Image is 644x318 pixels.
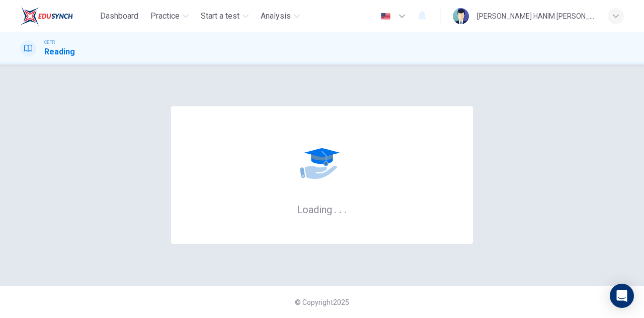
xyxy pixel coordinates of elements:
[150,10,180,22] span: Practice
[146,7,193,25] button: Practice
[44,46,75,58] h1: Reading
[100,10,138,22] span: Dashboard
[20,6,73,26] img: EduSynch logo
[44,39,55,46] span: CEFR
[201,10,239,22] span: Start a test
[295,298,349,306] span: © Copyright 2025
[197,7,253,25] button: Start a test
[257,7,304,25] button: Analysis
[297,203,347,216] h6: Loading
[477,10,596,22] div: [PERSON_NAME] HANIM [PERSON_NAME]
[344,200,347,217] h6: .
[261,10,291,22] span: Analysis
[339,200,342,217] h6: .
[334,200,337,217] h6: .
[610,284,634,308] div: Open Intercom Messenger
[96,7,142,25] button: Dashboard
[379,13,392,20] img: en
[453,8,469,24] img: Profile picture
[20,6,96,26] a: EduSynch logo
